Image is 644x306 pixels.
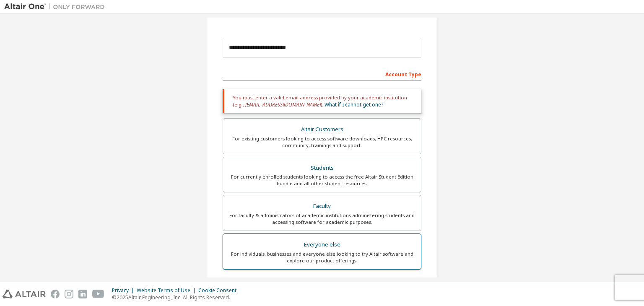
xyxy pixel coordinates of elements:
[228,162,416,174] div: Students
[92,290,104,298] img: youtube.svg
[223,89,421,113] div: You must enter a valid email address provided by your academic institution (e.g., ).
[223,67,421,80] div: Account Type
[245,101,321,108] span: [EMAIL_ADDRESS][DOMAIN_NAME]
[112,294,241,301] p: © 2025 Altair Engineering, Inc. All Rights Reserved.
[198,287,241,294] div: Cookie Consent
[325,101,383,108] a: What if I cannot get one?
[228,251,416,264] div: For individuals, businesses and everyone else looking to try Altair software and explore our prod...
[65,290,73,298] img: instagram.svg
[228,124,416,135] div: Altair Customers
[78,290,87,298] img: linkedin.svg
[228,239,416,251] div: Everyone else
[4,3,109,11] img: Altair One
[137,287,198,294] div: Website Terms of Use
[228,212,416,226] div: For faculty & administrators of academic institutions administering students and accessing softwa...
[51,290,60,298] img: facebook.svg
[112,287,137,294] div: Privacy
[228,174,416,187] div: For currently enrolled students looking to access the free Altair Student Edition bundle and all ...
[228,200,416,212] div: Faculty
[228,135,416,149] div: For existing customers looking to access software downloads, HPC resources, community, trainings ...
[3,290,46,298] img: altair_logo.svg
